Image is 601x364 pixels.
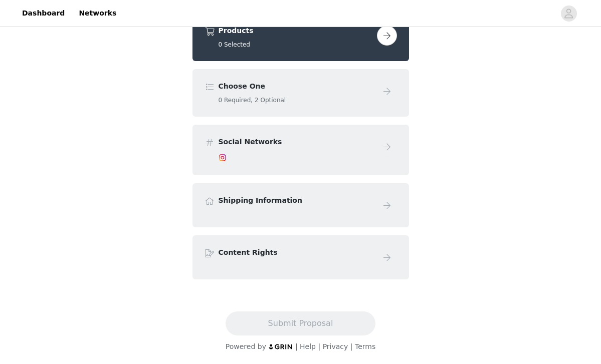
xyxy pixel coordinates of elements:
[219,137,373,147] h4: Social Networks
[323,342,348,350] a: Privacy
[219,96,373,105] h5: 0 Required, 2 Optional
[73,2,122,25] a: Networks
[226,311,375,335] button: Submit Proposal
[16,2,71,25] a: Dashboard
[226,342,266,350] span: Powered by
[300,342,316,350] a: Help
[318,342,320,350] span: |
[192,235,409,279] div: Content Rights
[192,183,409,227] div: Shipping Information
[192,14,409,61] div: Products
[219,26,373,36] h4: Products
[219,195,373,206] h4: Shipping Information
[192,125,409,175] div: Social Networks
[350,342,353,350] span: |
[192,69,409,117] div: Choose One
[219,154,227,162] img: Instagram Icon
[268,343,293,350] img: logo
[219,40,373,49] h5: 0 Selected
[564,6,573,22] div: avatar
[355,342,375,350] a: Terms
[219,81,373,92] h4: Choose One
[219,247,373,258] h4: Content Rights
[295,342,298,350] span: |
